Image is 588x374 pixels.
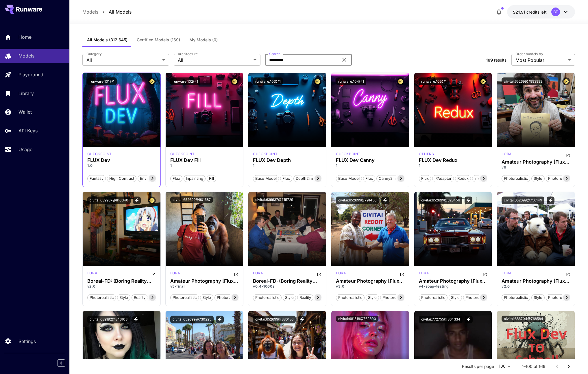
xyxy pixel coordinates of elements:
span: Flux [363,176,375,182]
p: Library [19,90,34,97]
p: lora [170,271,180,276]
button: Certified Model – Vetted for best performance and includes a commercial license. [397,77,404,85]
button: View trigger words [547,197,554,204]
a: All Models [109,8,132,15]
button: photorealism [215,294,242,301]
p: Home [19,34,32,40]
button: photorealism [546,175,574,182]
button: civitai:681518@762800 [336,316,378,322]
button: Open in CivitAI [234,271,238,277]
div: Amateur Photography [Flux Dev] [419,278,487,284]
p: lora [87,271,97,276]
p: 1 [336,163,404,168]
button: View trigger words [465,197,472,204]
button: View trigger words [465,316,473,323]
p: v2.0 [502,284,570,289]
div: FLUX.1 D [502,151,511,158]
button: Environment [138,175,165,182]
button: Collapse sidebar [58,359,65,367]
span: results [494,58,506,62]
p: v5-final [170,284,239,289]
p: Settings [19,338,36,345]
span: photorealistic [502,176,530,182]
div: FLUX Dev Depth [253,158,321,163]
button: Flux [419,175,431,182]
span: photorealism [546,176,573,182]
button: civitai:652699@828456 [419,197,462,204]
span: style [283,295,296,301]
span: Flux [280,176,292,182]
span: reality [132,295,147,301]
button: runware:104@1 [336,77,366,85]
span: Most Popular [515,57,566,64]
a: Models [82,8,98,15]
div: FLUX Dev Fill [170,158,239,163]
h3: FLUX Dev Redux [419,158,487,163]
span: Certified Models (169) [137,37,180,42]
label: Architecture [178,51,197,56]
button: Certified Model – Vetted for best performance and includes a commercial license. [231,77,238,85]
span: Flux [171,176,182,182]
button: Open in CivitAI [400,271,404,277]
span: Fantasy [88,176,106,182]
button: Flux [170,175,182,182]
div: FLUX.1 D [336,151,360,157]
button: Open in CivitAI [151,271,156,277]
h3: Amateur Photography [Flux Dev] [502,278,570,284]
p: API Keys [19,127,38,134]
div: Collapse sidebar [62,358,69,368]
p: checkpoint [253,151,278,157]
h3: FLUX Dev Canny [336,158,404,163]
button: civitai:652699@901587 [170,197,213,203]
p: v6 [502,165,570,170]
span: photorealism [463,295,491,301]
p: v3.0 [336,284,404,289]
button: civitai:686704@768584 [502,316,546,322]
button: style [531,294,545,301]
p: others [419,151,434,157]
button: View trigger words [216,316,224,323]
button: canny2img [376,175,401,182]
span: style [532,176,544,182]
p: lora [502,271,511,276]
span: 169 [486,58,493,62]
label: Category [86,51,102,56]
button: Fill [207,175,216,182]
div: FLUX.1 D [87,271,97,277]
button: civitai:652699@993999 [502,77,545,85]
h3: Amateur Photography [Flux Dev] [336,278,404,284]
button: photorealistic [502,294,530,301]
button: runware:101@1 [87,77,117,85]
h3: Amateur Photography [Flux Dev] [170,278,239,284]
button: View trigger words [133,197,141,204]
span: photorealistic [502,295,530,301]
span: photorealistic [253,295,281,301]
div: FLUX.1 D [253,151,278,157]
span: Fill [207,176,216,182]
span: credits left [526,10,547,14]
p: Wallet [19,108,32,115]
div: Boreal-FD: (Boring Reality Flux-Dev LoRA) [253,278,321,284]
p: 1 [419,163,487,168]
button: View trigger words [381,197,389,204]
button: photorealism [380,294,408,301]
span: All [86,57,160,64]
span: All [178,57,251,64]
button: Open in CivitAI [565,151,570,158]
h3: Boreal-FD: (Boring Reality Flux-[PERSON_NAME]) [87,278,156,284]
button: civitai:689192@843103 [87,316,130,323]
span: Environment [138,176,164,182]
span: reality [297,295,313,301]
span: photorealism [546,295,573,301]
span: photorealistic [336,295,364,301]
span: style [532,295,544,301]
p: 1 [170,163,239,168]
button: runware:103@1 [253,77,283,85]
p: 1.0 [87,163,156,168]
button: civitai:652699@791430 [336,197,379,204]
